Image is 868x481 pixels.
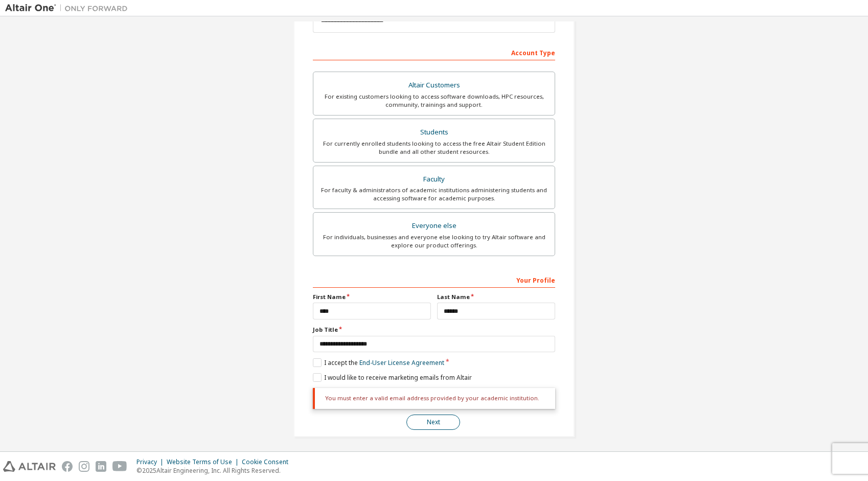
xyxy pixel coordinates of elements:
div: Students [319,125,549,140]
img: instagram.svg [79,461,89,472]
div: Faculty [319,172,549,187]
div: Privacy [136,458,167,466]
img: Altair One [5,3,133,13]
label: I would like to receive marketing emails from Altair [313,373,472,382]
label: Job Title [313,326,555,334]
img: facebook.svg [62,461,73,472]
a: End-User License Agreement [359,358,444,367]
button: Next [406,415,460,430]
label: Last Name [437,293,555,301]
p: © 2025 Altair Engineering, Inc. All Rights Reserved. [136,466,294,475]
div: You must enter a valid email address provided by your academic institution. [313,388,555,408]
div: For existing customers looking to access software downloads, HPC resources, community, trainings ... [319,93,549,109]
label: I accept the [313,358,444,367]
div: Everyone else [319,219,549,233]
div: For currently enrolled students looking to access the free Altair Student Edition bundle and all ... [319,140,549,156]
div: For faculty & administrators of academic institutions administering students and accessing softwa... [319,186,549,202]
div: For individuals, businesses and everyone else looking to try Altair software and explore our prod... [319,233,549,249]
div: Website Terms of Use [167,458,242,466]
img: altair_logo.svg [3,461,56,472]
img: youtube.svg [112,461,127,472]
div: Altair Customers [319,78,549,93]
img: linkedin.svg [96,461,106,472]
div: Cookie Consent [242,458,294,466]
div: Your Profile [313,271,555,288]
div: Account Type [313,44,555,60]
label: First Name [313,293,431,301]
